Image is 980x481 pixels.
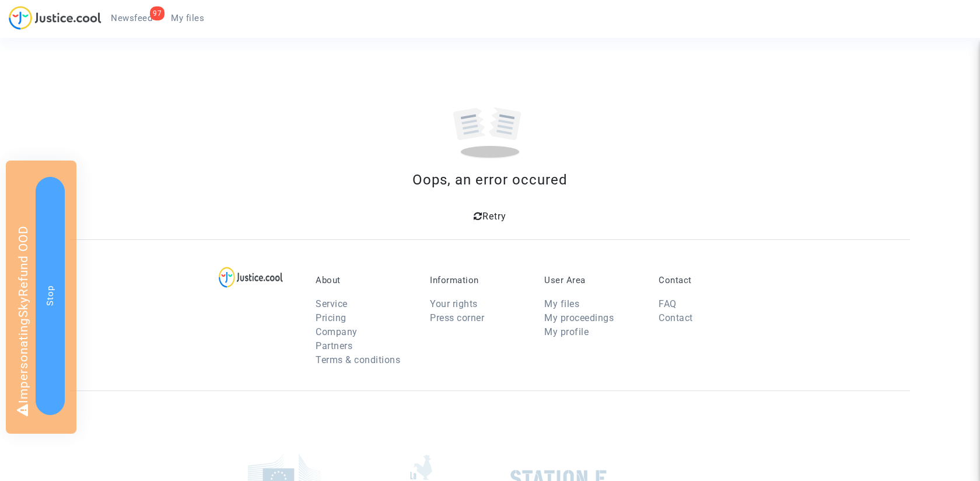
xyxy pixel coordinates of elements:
[544,298,579,309] a: My files
[659,312,693,323] a: Contact
[316,298,348,309] a: Service
[316,275,412,285] p: About
[101,9,162,27] a: 97Newsfeed
[36,177,65,415] button: Stop
[150,6,164,20] div: 97
[316,354,400,365] a: Terms & conditions
[162,9,213,27] a: My files
[482,211,506,222] span: Retry
[544,275,641,285] p: User Area
[70,169,910,190] div: Oops, an error occured
[9,6,101,30] img: jc-logo.svg
[430,275,527,285] p: Information
[316,326,358,337] a: Company
[659,298,677,309] a: FAQ
[171,13,204,23] span: My files
[45,285,55,306] span: Stop
[6,161,76,434] div: Impersonating
[544,312,614,323] a: My proceedings
[219,267,283,288] img: logo-lg.svg
[316,312,346,323] a: Pricing
[430,312,484,323] a: Press corner
[544,326,589,337] a: My profile
[111,13,152,23] span: Newsfeed
[659,275,755,285] p: Contact
[430,298,478,309] a: Your rights
[316,340,352,351] a: Partners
